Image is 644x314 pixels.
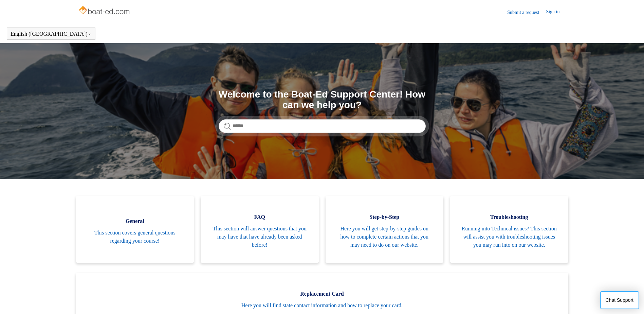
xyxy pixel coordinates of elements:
[460,213,558,221] span: Troubleshooting
[460,225,558,249] span: Running into Technical issues? This section will assist you with troubleshooting issues you may r...
[219,89,426,110] h1: Welcome to the Boat-Ed Support Center! How can we help you?
[507,9,546,16] a: Submit a request
[326,196,444,263] a: Step-by-Step Here you will get step-by-step guides on how to complete certain actions that you ma...
[86,290,558,298] span: Replacement Card
[211,213,309,221] span: FAQ
[546,8,566,16] a: Sign in
[336,213,434,221] span: Step-by-Step
[78,4,132,18] img: Boat-Ed Help Center home page
[201,196,319,263] a: FAQ This section will answer questions that you may have that have already been asked before!
[86,301,558,310] span: Here you will find state contact information and how to replace your card.
[86,229,184,245] span: This section covers general questions regarding your course!
[11,31,92,37] button: English ([GEOGRAPHIC_DATA])
[86,217,184,225] span: General
[219,119,426,133] input: Search
[336,225,434,249] span: Here you will get step-by-step guides on how to complete certain actions that you may need to do ...
[76,196,194,263] a: General This section covers general questions regarding your course!
[211,225,309,249] span: This section will answer questions that you may have that have already been asked before!
[600,291,639,309] button: Chat Support
[450,196,568,263] a: Troubleshooting Running into Technical issues? This section will assist you with troubleshooting ...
